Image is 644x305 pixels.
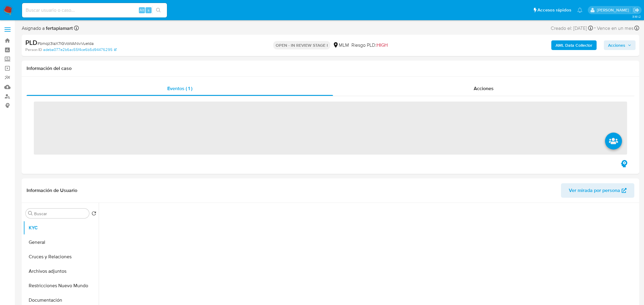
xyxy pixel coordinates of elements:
[25,38,37,47] b: PLD
[597,25,633,32] span: Vence en un mes
[152,6,165,14] button: search-icon
[556,40,592,50] b: AML Data Collector
[23,235,99,250] button: General
[23,264,99,278] button: Archivos adjuntos
[376,42,388,49] span: HIGH
[22,25,73,32] span: Asignado a
[604,40,636,50] button: Acciones
[551,24,593,32] div: Creado el: [DATE]
[167,85,192,92] span: Eventos ( 1 )
[28,211,33,216] button: Buscar
[551,40,597,50] button: AML Data Collector
[37,40,94,46] span: # bmqz3IaX7IGVoWANivVueIda
[537,7,571,13] span: Accesos rápidos
[608,40,625,50] span: Acciones
[27,65,634,71] h1: Información del caso
[23,221,99,235] button: KYC
[22,6,167,14] input: Buscar usuario o caso...
[577,8,582,13] a: Notificaciones
[474,85,494,92] span: Acciones
[273,41,330,49] p: OPEN - IN REVIEW STAGE I
[633,7,639,13] a: Salir
[594,24,596,32] span: -
[34,211,87,216] input: Buscar
[34,102,627,155] span: ‌
[351,42,388,49] span: Riesgo PLD:
[148,7,149,13] span: s
[25,47,42,52] b: Person ID
[27,187,77,193] h1: Información de Usuario
[91,211,96,218] button: Volver al orden por defecto
[23,250,99,264] button: Cruces y Relaciones
[139,7,144,13] span: Alt
[43,47,117,52] a: adeba077e2b6ac55f4ce6b5d94476295
[333,42,349,49] div: MLM
[23,278,99,293] button: Restricciones Nuevo Mundo
[45,25,73,32] b: fertapiamart
[569,183,620,198] span: Ver mirada por persona
[561,183,634,198] button: Ver mirada por persona
[597,7,631,13] p: fernando.ftapiamartinez@mercadolibre.com.mx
